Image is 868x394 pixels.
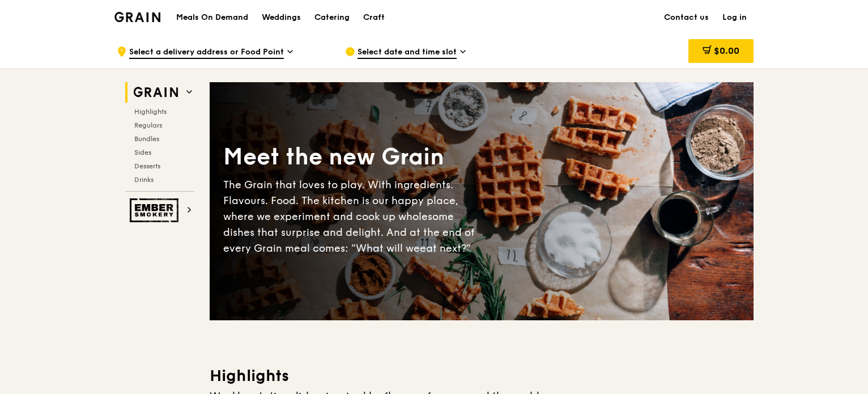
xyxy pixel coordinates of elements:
[714,45,739,56] span: $0.00
[223,142,482,172] div: Meet the new Grain
[134,135,159,143] span: Bundles
[114,12,160,22] img: Grain
[716,1,754,35] a: Log in
[210,366,754,386] h3: Highlights
[134,121,162,129] span: Regulars
[420,242,471,255] span: eat next?”
[314,1,350,35] div: Catering
[356,1,392,35] a: Craft
[363,1,385,35] div: Craft
[255,1,308,35] a: Weddings
[223,177,482,256] div: The Grain that loves to play. With ingredients. Flavours. Food. The kitchen is our happy place, w...
[358,46,457,59] span: Select date and time slot
[129,46,284,59] span: Select a delivery address or Food Point
[130,198,182,222] img: Ember Smokery web logo
[262,1,301,35] div: Weddings
[134,162,160,170] span: Desserts
[176,12,248,23] h1: Meals On Demand
[657,1,716,35] a: Contact us
[308,1,356,35] a: Catering
[134,176,154,184] span: Drinks
[134,149,151,156] span: Sides
[134,108,167,116] span: Highlights
[130,82,182,103] img: Grain web logo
